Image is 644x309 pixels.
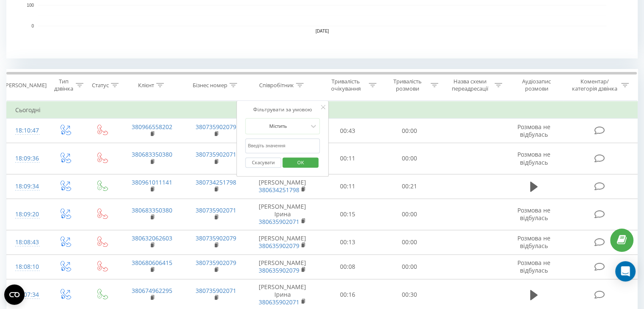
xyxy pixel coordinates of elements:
[315,29,329,33] text: [DATE]
[317,199,379,230] td: 00:15
[259,298,299,306] a: 380635902071
[132,234,172,242] a: 380632062603
[317,143,379,174] td: 00:11
[196,287,236,295] a: 380735902071
[15,206,38,223] div: 18:09:20
[317,254,379,279] td: 00:08
[282,157,318,168] button: OK
[379,199,440,230] td: 00:00
[248,174,317,199] td: [PERSON_NAME]
[15,150,38,167] div: 18:09:36
[569,78,619,92] div: Коментар/категорія дзвінка
[7,102,638,119] td: Сьогодні
[132,259,172,267] a: 380680606415
[138,82,154,89] div: Клієнт
[31,24,34,28] text: 0
[15,122,38,139] div: 18:10:47
[4,82,47,89] div: [PERSON_NAME]
[248,199,317,230] td: [PERSON_NAME] Ірина
[132,150,172,158] a: 380683350380
[615,261,636,281] div: Open Intercom Messenger
[325,78,367,92] div: Тривалість очікування
[259,266,299,274] a: 380635902079
[53,78,73,92] div: Тип дзвінка
[259,242,299,250] a: 380635902079
[517,206,550,222] span: Розмова не відбулась
[132,178,172,186] a: 380961011141
[196,206,236,214] a: 380735902071
[196,234,236,242] a: 380735902079
[517,259,550,274] span: Розмова не відбулась
[15,234,38,251] div: 18:08:43
[317,119,379,143] td: 00:43
[386,78,428,92] div: Тривалість розмови
[196,123,236,131] a: 380735902079
[289,156,312,169] span: OK
[448,78,492,92] div: Назва схеми переадресації
[379,174,440,199] td: 00:21
[15,259,38,275] div: 18:08:10
[259,218,299,226] a: 380635902071
[517,123,550,138] span: Розмова не відбулась
[317,230,379,254] td: 00:13
[259,82,294,89] div: Співробітник
[517,234,550,250] span: Розмова не відбулась
[245,105,320,114] div: Фільтрувати за умовою
[379,119,440,143] td: 00:00
[196,150,236,158] a: 380735902071
[92,82,109,89] div: Статус
[27,3,34,8] text: 100
[132,123,172,131] a: 380966558202
[15,287,38,303] div: 18:07:34
[132,206,172,214] a: 380683350380
[248,230,317,254] td: [PERSON_NAME]
[517,150,550,166] span: Розмова не відбулась
[512,78,561,92] div: Аудіозапис розмови
[379,230,440,254] td: 00:00
[193,82,227,89] div: Бізнес номер
[4,284,25,305] button: Open CMP widget
[132,287,172,295] a: 380674962295
[245,157,281,168] button: Скасувати
[196,178,236,186] a: 380734251798
[15,178,38,195] div: 18:09:34
[379,254,440,279] td: 00:00
[248,254,317,279] td: [PERSON_NAME]
[317,174,379,199] td: 00:11
[259,186,299,194] a: 380634251798
[379,143,440,174] td: 00:00
[196,259,236,267] a: 380735902079
[245,138,320,153] input: Введіть значення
